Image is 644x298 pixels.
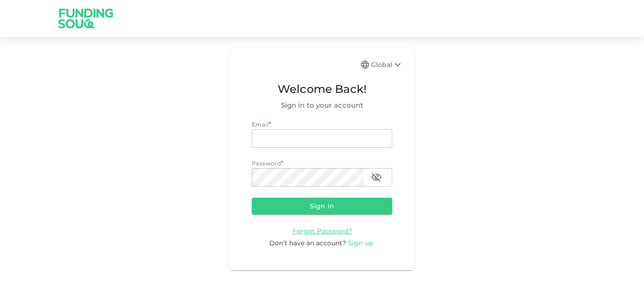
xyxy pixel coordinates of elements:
[292,227,352,235] span: Forgot Password?
[252,198,392,214] button: Sign in
[269,239,346,247] span: Don’t have an account?
[252,160,281,167] span: Password
[252,129,392,148] input: email
[252,168,364,187] input: password
[292,226,352,235] a: Forgot Password?
[252,121,268,128] span: Email
[252,100,392,111] span: Sign in to your account
[252,80,392,98] span: Welcome Back!
[348,239,373,247] span: Sign up
[371,59,403,70] div: Global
